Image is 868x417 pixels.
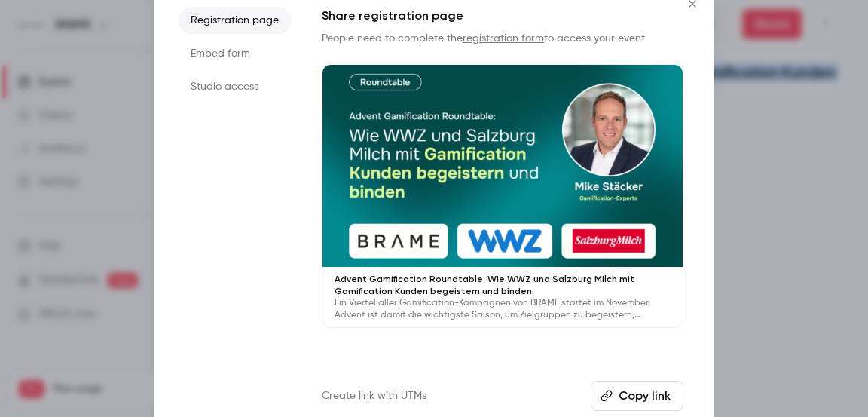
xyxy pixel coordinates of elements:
[335,273,671,297] p: Advent Gamification Roundtable: Wie WWZ und Salzburg Milch mit Gamification Kunden begeistern und...
[179,7,292,34] li: Registration page
[322,7,683,25] h1: Share registration page
[591,381,683,411] button: Copy link
[322,388,426,403] a: Create link with UTMs
[179,73,292,100] li: Studio access
[322,64,683,329] a: Advent Gamification Roundtable: Wie WWZ und Salzburg Milch mit Gamification Kunden begeistern und...
[463,33,544,44] a: registration form
[179,40,292,67] li: Embed form
[335,297,671,321] p: Ein Viertel aller Gamification-Kampagnen von BRAME startet im November. Advent ist damit die wich...
[322,31,683,46] p: People need to complete the to access your event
